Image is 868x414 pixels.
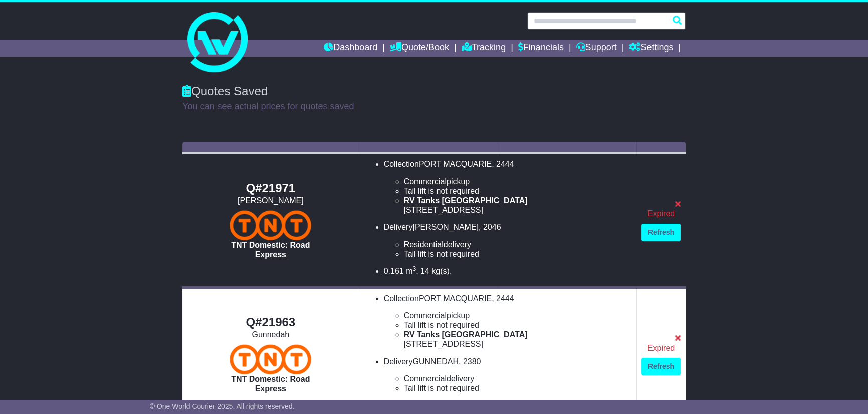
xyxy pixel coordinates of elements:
a: Tracking [462,40,506,57]
span: m . [406,267,418,275]
div: RV Tanks [GEOGRAPHIC_DATA] [404,196,631,205]
span: Commercial [404,177,447,186]
li: Delivery [384,222,631,259]
span: TNT Domestic: Road Express [231,241,310,259]
li: pickup [404,177,631,186]
li: Tail lift is not required [404,383,631,393]
span: 14 [420,267,429,275]
span: © One World Courier 2025. All rights reserved. [150,402,295,410]
div: Q#21963 [187,315,354,330]
span: kg(s). [431,267,452,275]
li: Tail lift is not required [404,249,631,259]
li: Tail lift is not required [404,186,631,196]
div: Quotes Saved [182,84,686,99]
a: Dashboard [324,40,377,57]
span: , 2380 [459,357,481,366]
div: [PERSON_NAME] [187,196,354,205]
a: Financials [518,40,564,57]
a: Support [576,40,617,57]
li: delivery [404,240,631,249]
div: [STREET_ADDRESS] [404,339,631,349]
div: [STREET_ADDRESS] [404,205,631,215]
span: Commercial [404,374,447,383]
a: Refresh [641,358,681,375]
span: GUNNEDAH [412,357,459,366]
div: Expired [641,343,681,353]
sup: 3 [412,265,416,272]
span: , 2444 [492,160,514,168]
div: Q#21971 [187,181,354,196]
li: Collection [384,159,631,215]
li: pickup [404,311,631,320]
div: Gunnedah [187,330,354,339]
div: Expired [641,209,681,218]
span: , 2444 [492,294,514,303]
li: Delivery [384,357,631,393]
div: RV Tanks [GEOGRAPHIC_DATA] [404,330,631,339]
a: Quote/Book [390,40,449,57]
span: PORT MACQUARIE [419,160,492,168]
img: TNT Domestic: Road Express [230,210,311,240]
span: , 2046 [479,223,501,231]
a: Refresh [641,224,681,241]
span: [PERSON_NAME] [412,223,479,231]
p: You can see actual prices for quotes saved [182,101,686,112]
span: 0.161 [384,267,404,275]
li: delivery [404,374,631,383]
span: Residential [404,240,444,249]
img: TNT Domestic: Road Express [230,344,311,374]
li: Collection [384,294,631,349]
span: PORT MACQUARIE [419,294,492,303]
span: TNT Domestic: Road Express [231,375,310,393]
span: Commercial [404,311,447,320]
li: Tail lift is not required [404,320,631,330]
a: Settings [629,40,673,57]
